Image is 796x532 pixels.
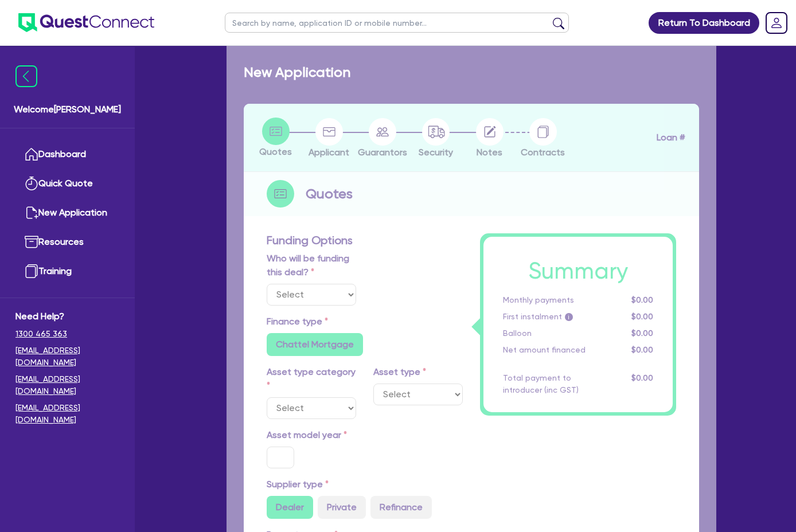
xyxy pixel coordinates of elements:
img: resources [25,235,38,249]
a: [EMAIL_ADDRESS][DOMAIN_NAME] [15,373,119,397]
img: training [25,264,38,278]
a: Quick Quote [15,169,119,198]
img: quick-quote [25,177,38,190]
input: Search by name, application ID or mobile number... [225,13,569,33]
img: icon-menu-close [15,65,37,87]
tcxspan: Call 1300 465 363 via 3CX [15,329,67,338]
a: [EMAIL_ADDRESS][DOMAIN_NAME] [15,345,119,369]
a: Resources [15,228,119,257]
img: quest-connect-logo-blue [18,13,154,32]
span: Welcome [PERSON_NAME] [14,103,121,116]
a: Return To Dashboard [649,12,759,34]
a: [EMAIL_ADDRESS][DOMAIN_NAME] [15,402,119,426]
a: Training [15,257,119,286]
img: new-application [25,206,38,220]
a: Dashboard [15,140,119,169]
a: New Application [15,198,119,228]
a: Dropdown toggle [762,8,791,38]
span: Need Help? [15,310,119,323]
